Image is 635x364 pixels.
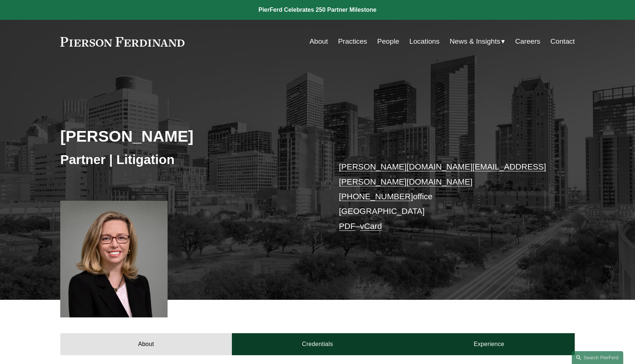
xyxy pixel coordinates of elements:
[360,222,382,231] a: vCard
[403,333,575,355] a: Experience
[60,127,317,146] h2: [PERSON_NAME]
[232,333,403,355] a: Credentials
[339,192,413,201] a: [PHONE_NUMBER]
[338,34,367,48] a: Practices
[515,34,540,48] a: Careers
[377,34,399,48] a: People
[339,222,355,231] a: PDF
[409,34,440,48] a: Locations
[450,35,501,48] span: News & Insights
[60,333,232,355] a: About
[309,34,328,48] a: About
[572,351,623,364] a: Search this site
[60,152,317,168] h3: Partner | Litigation
[550,34,575,48] a: Contact
[339,160,553,234] p: office [GEOGRAPHIC_DATA] –
[339,162,546,186] a: [PERSON_NAME][DOMAIN_NAME][EMAIL_ADDRESS][PERSON_NAME][DOMAIN_NAME]
[450,34,505,48] a: folder dropdown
